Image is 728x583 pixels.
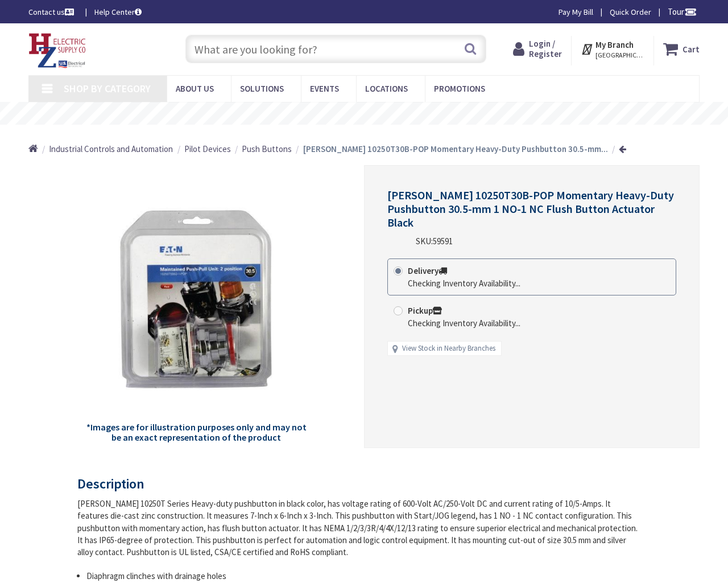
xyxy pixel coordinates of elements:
[28,33,86,68] img: HZ Electric Supply
[273,108,475,120] rs-layer: Free Same Day Pickup at 8 Locations
[416,235,453,247] div: SKU:
[408,317,520,329] div: Checking Inventory Availability...
[433,236,453,247] span: 59591
[402,343,495,354] a: View Stock in Nearby Branches
[663,39,700,59] a: Cart
[94,6,142,18] a: Help Center
[529,38,562,59] span: Login / Register
[176,83,214,94] span: About Us
[581,39,644,59] div: My Branch [GEOGRAPHIC_DATA], [GEOGRAPHIC_DATA]
[64,82,151,95] span: Shop By Category
[408,305,442,316] strong: Pickup
[434,83,485,94] span: Promotions
[242,143,292,154] span: Push Buttons
[595,51,644,60] span: [GEOGRAPHIC_DATA], [GEOGRAPHIC_DATA]
[82,185,311,413] img: Eaton 10250T30B-POP Momentary Heavy-Duty Pushbutton 30.5-mm 1 NO-1 NC Flush Button Actuator Black
[668,6,697,17] span: Tour
[365,83,408,94] span: Locations
[77,477,642,491] h3: Description
[28,6,76,18] a: Contact us
[303,143,608,154] strong: [PERSON_NAME] 10250T30B-POP Momentary Heavy-Duty Pushbutton 30.5-mm...
[184,143,231,155] a: Pilot Devices
[310,83,339,94] span: Events
[86,570,642,582] li: Diaphragm clinches with drainage holes
[242,143,292,155] a: Push Buttons
[408,265,447,276] strong: Delivery
[184,143,231,154] span: Pilot Devices
[610,6,651,18] a: Quick Order
[77,498,642,559] div: [PERSON_NAME] 10250T Series Heavy-duty pushbutton in black color, has voltage rating of 600-Volt ...
[682,39,700,59] strong: Cart
[513,39,562,59] a: Login / Register
[559,6,593,18] a: Pay My Bill
[595,39,634,50] strong: My Branch
[185,35,486,63] input: What are you looking for?
[408,277,520,289] div: Checking Inventory Availability...
[240,83,284,94] span: Solutions
[49,143,173,154] span: Industrial Controls and Automation
[387,188,674,229] span: [PERSON_NAME] 10250T30B-POP Momentary Heavy-Duty Pushbutton 30.5-mm 1 NO-1 NC Flush Button Actuat...
[82,422,310,442] h5: *Images are for illustration purposes only and may not be an exact representation of the product
[49,143,173,155] a: Industrial Controls and Automation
